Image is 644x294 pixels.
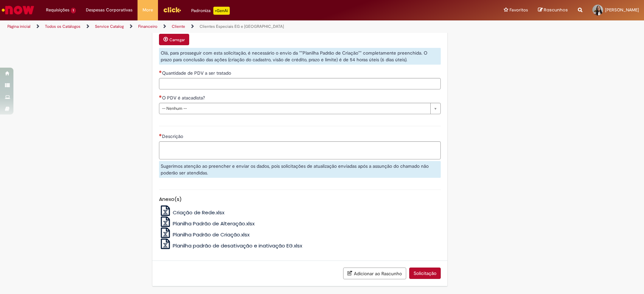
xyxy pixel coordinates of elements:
p: +GenAi [213,7,230,15]
span: Planilha Padrão de Criação.xlsx [173,231,250,238]
span: Quantidade de PDV a ser tratado [162,70,232,76]
div: Olá, para prosseguir com esta solicitação, é necessário o envio da ""Planilha Padrão de Criação""... [159,48,441,65]
span: O PDV é atacadista? [162,95,206,101]
a: Planilha Padrão de Alteração.xlsx [159,220,255,227]
span: Favoritos [509,7,528,13]
small: Carregar [169,37,185,43]
h5: Anexo(s) [159,197,441,202]
span: 1 [71,8,76,13]
span: More [143,7,153,13]
input: Quantidade de PDV a ser tratado [159,78,441,89]
a: Financeiro [138,24,157,29]
span: [PERSON_NAME] [605,7,639,13]
div: Sugerimos atenção ao preencher e enviar os dados, pois solicitações de atualização enviadas após ... [159,161,441,178]
button: Solicitação [409,268,441,279]
a: Clientes Especiais EG e [GEOGRAPHIC_DATA] [200,24,284,29]
span: -- Nenhum -- [162,103,427,114]
span: Rascunhos [544,7,568,13]
img: click_logo_yellow_360x200.png [163,5,181,15]
a: Criação de Rede.xlsx [159,209,225,216]
textarea: Descrição [159,141,441,159]
a: Rascunhos [538,7,568,13]
a: Planilha Padrão de Criação.xlsx [159,231,250,238]
button: Carregar anexo de Anexo Planilha padrão Required [159,34,189,45]
span: Criação de Rede.xlsx [173,209,224,216]
span: Necessários [159,70,162,73]
a: Service Catalog [95,24,124,29]
span: Planilha Padrão de Alteração.xlsx [173,220,255,227]
span: Necessários [159,134,162,136]
span: Planilha padrão de desativação e inativação EG.xlsx [173,242,302,249]
a: Página inicial [7,24,31,29]
button: Adicionar ao Rascunho [343,268,406,279]
span: Descrição [162,133,184,139]
span: Despesas Corporativas [86,7,132,13]
span: Requisições [46,7,69,13]
img: ServiceNow [1,3,35,17]
a: Planilha padrão de desativação e inativação EG.xlsx [159,242,303,249]
span: Necessários [159,95,162,98]
a: Todos os Catálogos [45,24,80,29]
div: Padroniza [191,7,230,15]
ul: Trilhas de página [5,20,424,33]
a: Cliente [172,24,185,29]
